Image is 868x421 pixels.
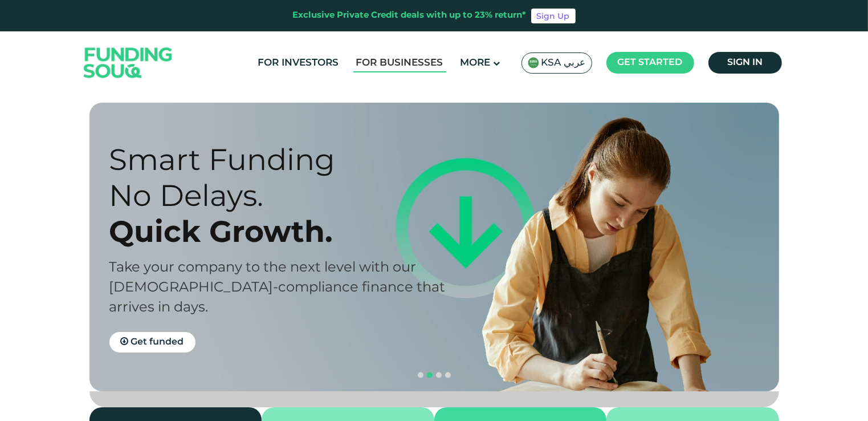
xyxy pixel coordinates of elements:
[461,58,491,68] span: More
[109,278,454,318] div: [DEMOGRAPHIC_DATA]-compliance finance that arrives in days.
[109,332,195,353] a: Get funded
[425,371,434,380] button: navigation
[434,371,443,380] button: navigation
[109,258,454,278] div: Take your company to the next level with our
[416,371,425,380] button: navigation
[109,213,454,249] div: Quick Growth.
[541,56,586,70] span: KSA عربي
[531,9,576,23] a: Sign Up
[131,338,184,346] span: Get funded
[443,371,453,380] button: navigation
[727,58,763,67] span: Sign in
[353,54,446,72] a: For Businesses
[293,9,527,22] div: Exclusive Private Credit deals with up to 23% return*
[109,177,454,213] div: No Delays.
[618,58,683,67] span: Get started
[109,141,454,177] div: Smart Funding
[72,34,184,92] img: Logo
[528,57,539,68] img: SA Flag
[708,52,782,74] a: Sign in
[255,54,342,72] a: For Investors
